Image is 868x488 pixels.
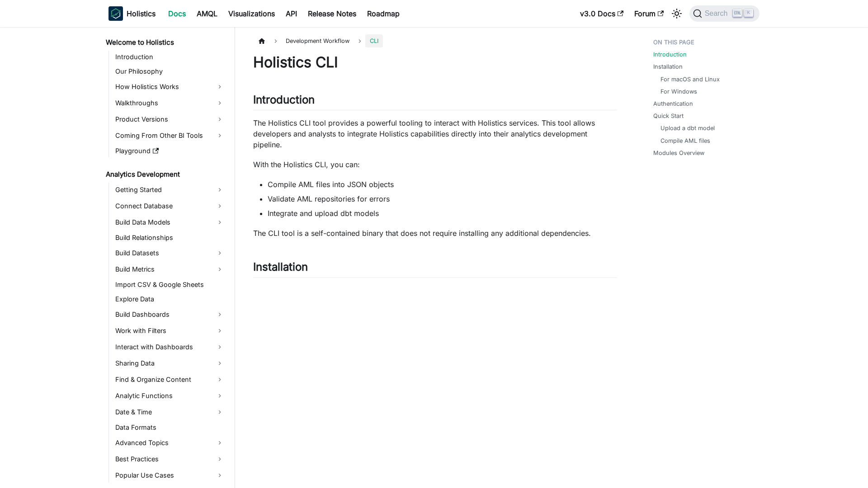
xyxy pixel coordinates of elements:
a: Home page [253,34,270,47]
kbd: K [744,9,753,17]
button: Switch between dark and light mode (currently light mode) [670,6,684,21]
a: Forum [629,6,669,21]
a: Visualizations [223,6,280,21]
a: Build Relationships [113,231,227,244]
a: Work with Filters [113,324,227,338]
span: Development Workflow [281,34,354,47]
li: Compile AML files into JSON objects [268,179,617,190]
h2: Introduction [253,93,617,110]
a: Data Formats [113,421,227,434]
span: Search [702,9,733,18]
a: Build Dashboards [113,307,227,322]
a: Walkthroughs [113,96,227,110]
a: Quick Start [653,112,684,120]
a: Welcome to Holistics [103,36,227,49]
a: Sharing Data [113,356,227,371]
a: Modules Overview [653,149,704,157]
a: Interact with Dashboards [113,340,227,354]
a: API [280,6,302,21]
a: Compile AML files [660,136,710,145]
li: Integrate and upload dbt models [268,208,617,219]
a: Roadmap [362,6,405,21]
span: CLI [365,34,383,47]
a: Build Metrics [113,262,227,277]
nav: Breadcrumbs [253,34,617,47]
a: Installation [653,62,683,71]
button: Search (Ctrl+K) [689,5,759,22]
a: How Holistics Works [113,80,227,94]
a: Analytic Functions [113,389,227,403]
a: Upload a dbt model [660,124,715,132]
a: For Windows [660,87,697,96]
a: Authentication [653,99,693,108]
a: Docs [163,6,191,21]
p: The Holistics CLI tool provides a powerful tooling to interact with Holistics services. This tool... [253,117,617,150]
a: Our Philosophy [113,65,227,78]
a: Introduction [113,51,227,63]
a: Introduction [653,50,687,59]
a: Getting Started [113,183,227,197]
p: With the Holistics CLI, you can: [253,159,617,170]
a: Find & Organize Content [113,372,227,387]
a: Connect Database [113,199,227,213]
a: Import CSV & Google Sheets [113,278,227,291]
a: For macOS and Linux [660,75,720,84]
a: HolisticsHolistics [108,6,156,21]
a: Build Datasets [113,246,227,260]
li: Validate AML repositories for errors [268,193,617,204]
a: Product Versions [113,112,227,127]
p: The CLI tool is a self-contained binary that does not require installing any additional dependenc... [253,228,617,239]
a: Analytics Development [103,168,227,181]
a: Build Data Models [113,215,227,230]
a: Explore Data [113,293,227,305]
a: Popular Use Cases [113,468,227,483]
b: Holistics [127,8,156,19]
h2: Installation [253,260,617,277]
img: Holistics [108,6,123,21]
a: AMQL [191,6,223,21]
a: Best Practices [113,452,227,466]
a: Playground [113,145,227,157]
a: Coming From Other BI Tools [113,128,227,143]
h1: Holistics CLI [253,53,617,71]
a: Advanced Topics [113,436,227,450]
nav: Docs sidebar [99,27,235,488]
a: Release Notes [302,6,362,21]
a: v3.0 Docs [575,6,629,21]
a: Date & Time [113,405,227,419]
